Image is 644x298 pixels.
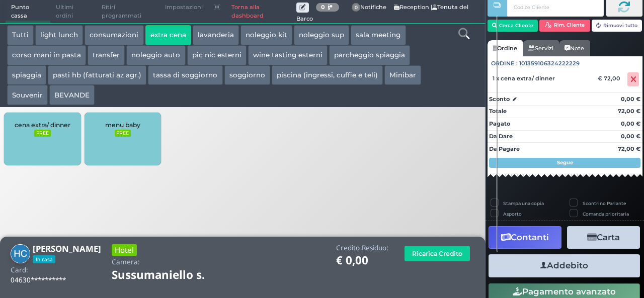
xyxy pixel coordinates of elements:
[112,244,137,256] h3: Hotel
[352,3,361,12] span: 0
[567,226,640,249] button: Carta
[405,246,470,261] button: Ricarica Credito
[6,1,51,23] span: Punto cassa
[583,211,629,217] label: Comanda prioritaria
[50,1,96,23] span: Ultimi ordini
[489,145,520,152] strong: Da Pagare
[226,1,296,23] a: Torna alla dashboard
[11,244,30,264] img: HENRICUS Crijns
[489,226,561,249] button: Contanti
[488,20,538,32] button: Cerca Cliente
[193,25,239,45] button: lavanderia
[112,258,140,266] h4: Camera:
[112,269,233,281] h1: Sussumaniello s.
[33,243,101,254] b: [PERSON_NAME]
[592,20,642,32] button: Rimuovi tutto
[187,45,247,65] button: pic nic esterni
[7,85,48,105] button: Souvenir
[248,45,328,65] button: wine tasting esterni
[489,108,507,115] strong: Totale
[336,244,388,252] h4: Credito Residuo:
[557,159,573,166] strong: Segue
[351,25,406,45] button: sala meeting
[148,65,222,85] button: tassa di soggiorno
[294,25,349,45] button: noleggio sup
[85,25,143,45] button: consumazioni
[105,121,140,129] span: menu baby
[15,121,70,129] span: cena extra/ dinner
[503,211,522,217] label: Asporto
[489,120,510,127] strong: Pagato
[7,65,46,85] button: spiaggia
[240,25,292,45] button: noleggio kit
[321,4,325,11] b: 0
[559,40,590,56] a: Note
[489,133,513,140] strong: Da Dare
[488,40,523,56] a: Ordine
[503,200,544,207] label: Stampa una copia
[489,95,510,104] strong: Sconto
[329,45,410,65] button: parcheggio spiaggia
[49,85,95,105] button: BEVANDE
[519,59,580,68] span: 101359106324222229
[48,65,146,85] button: pasti hb (fatturati az agr.)
[96,1,159,23] span: Ritiri programmati
[621,95,640,103] strong: 0,00 €
[583,200,626,207] label: Scontrino Parlante
[88,45,125,65] button: transfer
[384,65,421,85] button: Minibar
[115,130,131,137] small: FREE
[596,75,625,82] div: € 72,00
[621,120,640,127] strong: 0,00 €
[11,266,28,274] h4: Card:
[34,130,50,137] small: FREE
[33,255,55,263] span: In casa
[336,254,388,267] h1: € 0,00
[159,1,208,15] span: Impostazioni
[272,65,383,85] button: piscina (ingressi, cuffie e teli)
[618,108,640,115] strong: 72,00 €
[7,45,86,65] button: corso mani in pasta
[523,40,559,56] a: Servizi
[35,25,83,45] button: light lunch
[145,25,191,45] button: extra cena
[618,145,640,152] strong: 72,00 €
[7,25,34,45] button: Tutti
[491,59,518,68] span: Ordine :
[126,45,185,65] button: noleggio auto
[539,20,590,32] button: Rim. Cliente
[493,75,555,82] span: 1 x cena extra/ dinner
[489,254,640,277] button: Addebito
[224,65,270,85] button: soggiorno
[621,133,640,140] strong: 0,00 €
